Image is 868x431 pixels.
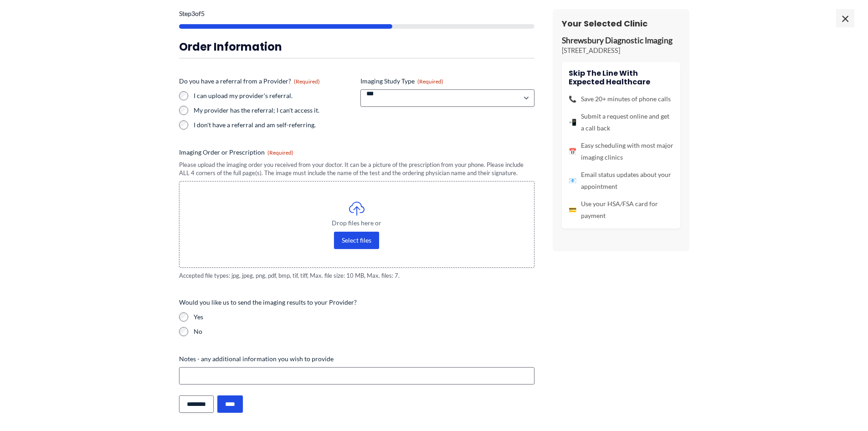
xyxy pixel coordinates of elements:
li: Submit a request online and get a call back [569,110,673,134]
label: Yes [194,312,534,322]
label: I don't have a referral and am self-referring. [194,120,353,130]
span: (Required) [267,149,293,156]
span: 📞 [569,93,576,105]
span: 💳 [569,204,576,216]
label: Imaging Study Type [360,77,534,86]
label: My provider has the referral; I can't access it. [194,106,353,115]
span: (Required) [417,78,443,85]
li: Use your HSA/FSA card for payment [569,198,673,222]
label: No [194,327,534,336]
h3: Your Selected Clinic [562,18,680,29]
span: 5 [201,10,205,17]
p: Step of [179,10,534,17]
p: Shrewsbury Diagnostic Imaging [562,36,680,46]
span: 📧 [569,175,576,187]
li: Easy scheduling with most major imaging clinics [569,140,673,163]
h4: Skip the line with Expected Healthcare [569,69,673,86]
li: Email status updates about your appointment [569,169,673,192]
li: Save 20+ minutes of phone calls [569,93,673,105]
legend: Would you like us to send the imaging results to your Provider? [179,298,357,307]
span: (Required) [294,78,320,85]
legend: Do you have a referral from a Provider? [179,77,320,86]
p: [STREET_ADDRESS] [562,46,680,55]
h3: Order Information [179,40,534,54]
label: I can upload my provider's referral. [194,91,353,100]
label: Imaging Order or Prescription [179,148,534,157]
button: select files, imaging order or prescription(required) [334,232,379,249]
span: Accepted file types: jpg, jpeg, png, pdf, bmp, tif, tiff, Max. file size: 10 MB, Max. files: 7. [179,271,534,280]
span: × [836,9,854,27]
label: Notes - any additional information you wish to provide [179,354,534,363]
span: 📲 [569,116,576,128]
div: Please upload the imaging order you received from your doctor. It can be a picture of the prescri... [179,161,534,177]
span: Drop files here or [198,220,516,226]
span: 3 [191,10,195,17]
span: 📅 [569,145,576,157]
